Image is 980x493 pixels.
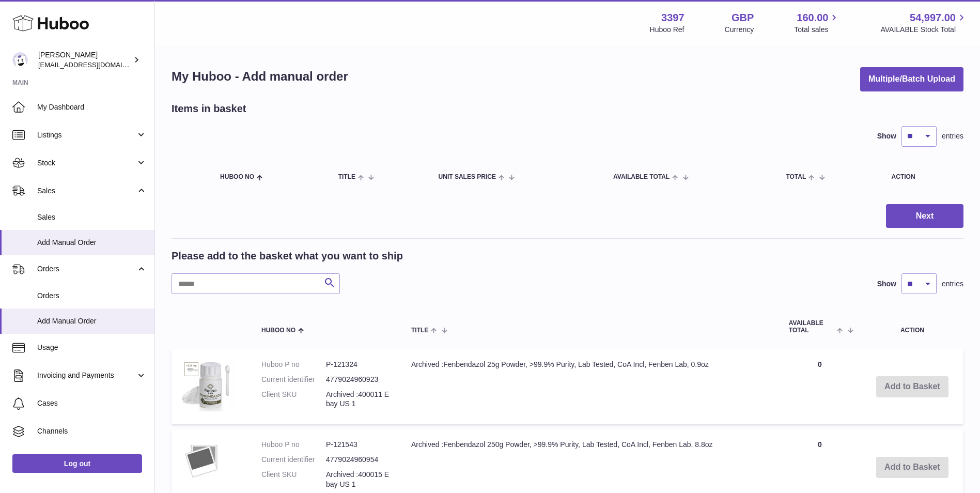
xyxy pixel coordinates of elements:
[38,50,131,70] div: [PERSON_NAME]
[725,25,754,35] div: Currency
[613,174,670,180] span: AVAILABLE Total
[732,11,754,25] strong: GBP
[789,320,835,333] span: AVAILABLE Total
[650,25,685,35] div: Huboo Ref
[326,455,391,465] dd: 4779024960954
[37,238,147,248] span: Add Manual Order
[779,349,861,425] td: 0
[261,327,295,334] span: Huboo no
[797,11,828,25] span: 160.00
[172,102,246,116] h2: Items in basket
[261,375,326,384] dt: Current identifier
[411,327,428,334] span: Title
[261,390,326,409] dt: Client SKU
[37,371,136,380] span: Invoicing and Payments
[338,174,355,180] span: Title
[37,102,147,112] span: My Dashboard
[877,279,896,289] label: Show
[942,131,963,141] span: entries
[326,375,391,384] dd: 4779024960923
[37,186,136,196] span: Sales
[439,174,496,180] span: Unit Sales Price
[861,310,963,344] th: Action
[37,426,147,436] span: Channels
[37,291,147,301] span: Orders
[37,398,147,408] span: Cases
[880,25,968,35] span: AVAILABLE Stock Total
[910,11,956,25] span: 54,997.00
[182,440,223,481] img: Archived :Fenbendazol 250g Powder, >99.9% Purity, Lab Tested, CoA Incl, Fenben Lab, 8.8oz
[172,68,348,85] h1: My Huboo - Add manual order
[220,174,254,180] span: Huboo no
[401,349,779,425] td: Archived :Fenbendazol 25g Powder, >99.9% Purity, Lab Tested, CoA Incl, Fenben Lab, 0.9oz
[182,360,234,411] img: Archived :Fenbendazol 25g Powder, >99.9% Purity, Lab Tested, CoA Incl, Fenben Lab, 0.9oz
[37,212,147,222] span: Sales
[877,131,896,141] label: Show
[37,264,136,274] span: Orders
[261,470,326,489] dt: Client SKU
[261,455,326,465] dt: Current identifier
[37,316,147,326] span: Add Manual Order
[12,454,142,473] a: Log out
[786,174,806,180] span: Total
[326,360,391,369] dd: P-121324
[661,11,685,25] strong: 3397
[880,11,968,35] a: 54,997.00 AVAILABLE Stock Total
[37,158,136,168] span: Stock
[38,60,152,69] span: [EMAIL_ADDRESS][DOMAIN_NAME]
[794,25,840,35] span: Total sales
[37,130,136,140] span: Listings
[326,390,391,409] dd: Archived :400011 Ebay US 1
[326,440,391,450] dd: P-121543
[261,440,326,450] dt: Huboo P no
[326,470,391,489] dd: Archived :400015 Ebay US 1
[261,360,326,369] dt: Huboo P no
[886,204,963,228] button: Next
[12,52,28,68] img: sales@canchema.com
[860,67,963,91] button: Multiple/Batch Upload
[892,174,953,180] div: Action
[37,343,147,352] span: Usage
[172,249,403,263] h2: Please add to the basket what you want to ship
[942,279,963,289] span: entries
[794,11,840,35] a: 160.00 Total sales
